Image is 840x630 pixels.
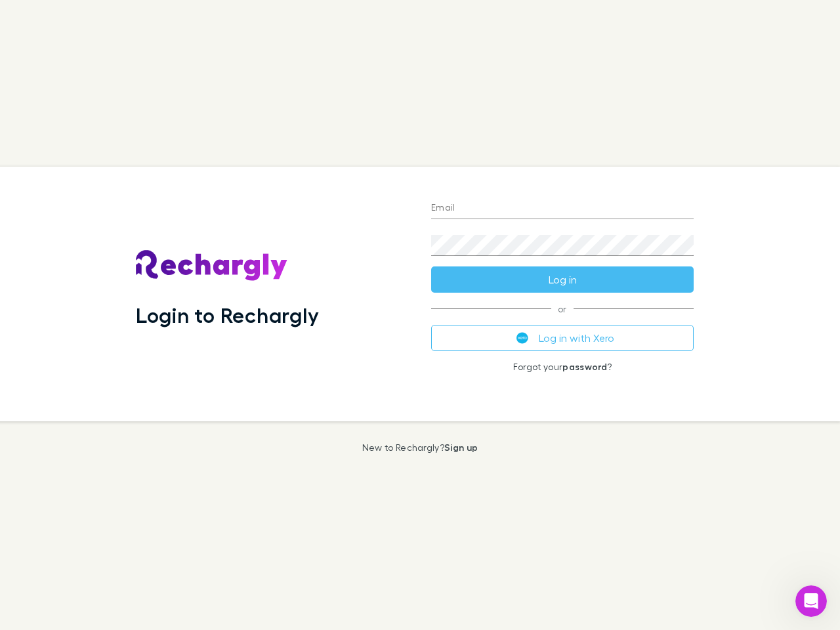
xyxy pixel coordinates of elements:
iframe: Intercom live chat [795,585,827,617]
img: Xero's logo [516,332,528,344]
button: Log in [431,266,694,293]
h1: Login to Rechargly [136,303,319,327]
button: Log in with Xero [431,325,694,351]
a: Sign up [444,442,478,453]
img: Rechargly's Logo [136,250,288,282]
span: or [431,308,694,309]
p: Forgot your ? [431,362,694,372]
p: New to Rechargly? [362,442,478,453]
a: password [562,361,607,372]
